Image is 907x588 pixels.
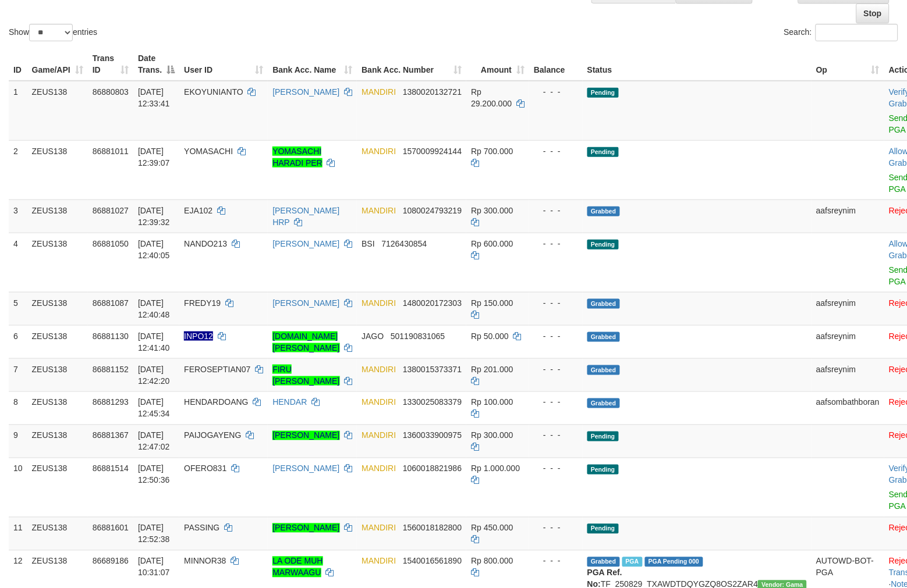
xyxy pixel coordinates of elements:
[184,464,226,473] span: OFERO831
[587,332,620,342] span: Grabbed
[362,365,396,374] span: MANDIRI
[27,358,88,391] td: ZEUS138
[362,239,375,248] span: BSI
[93,464,129,473] span: 86881514
[138,464,170,485] span: [DATE] 12:50:36
[534,86,578,98] div: - - -
[403,523,462,533] span: Copy 1560018182800 to clipboard
[534,205,578,216] div: - - -
[272,147,323,168] a: YOMASACHI HARADI PER
[138,431,170,452] span: [DATE] 12:47:02
[403,206,462,215] span: Copy 1080024793219 to clipboard
[587,299,620,309] span: Grabbed
[179,48,268,81] th: User ID: activate to sort column ascending
[93,365,129,374] span: 86881152
[9,81,27,141] td: 1
[587,557,620,567] span: Grabbed
[272,87,339,97] a: [PERSON_NAME]
[9,358,27,391] td: 7
[403,147,462,156] span: Copy 1570009924144 to clipboard
[812,325,884,358] td: aafsreynim
[587,432,619,441] span: Pending
[9,391,27,425] td: 8
[587,147,619,157] span: Pending
[812,199,884,233] td: aafsreynim
[27,81,88,141] td: ZEUS138
[27,48,88,81] th: Game/API: activate to sort column ascending
[816,24,898,41] input: Search:
[587,465,619,475] span: Pending
[471,557,513,566] span: Rp 800.000
[9,24,97,41] label: Show entries
[93,398,129,407] span: 86881293
[27,140,88,199] td: ZEUS138
[93,431,129,440] span: 86881367
[9,140,27,199] td: 2
[362,332,384,341] span: JAGO
[93,147,129,156] span: 86881011
[812,48,884,81] th: Op: activate to sort column ascending
[184,298,221,308] span: FREDY19
[9,48,27,81] th: ID
[471,147,513,156] span: Rp 700.000
[784,24,898,41] label: Search:
[138,332,170,352] span: [DATE] 12:41:40
[812,391,884,425] td: aafsombathboran
[88,48,133,81] th: Trans ID: activate to sort column ascending
[583,48,812,81] th: Status
[362,431,396,440] span: MANDIRI
[93,298,129,308] span: 86881087
[133,48,179,81] th: Date Trans.: activate to sort column descending
[812,292,884,325] td: aafsreynim
[93,206,129,215] span: 86881027
[27,517,88,550] td: ZEUS138
[138,365,170,386] span: [DATE] 12:42:20
[138,239,170,260] span: [DATE] 12:40:05
[184,431,241,440] span: PAIJOGAYENG
[362,147,396,156] span: MANDIRI
[184,398,248,407] span: HENDARDOANG
[268,48,357,81] th: Bank Acc. Name: activate to sort column ascending
[534,555,578,567] div: - - -
[471,464,520,473] span: Rp 1.000.000
[9,517,27,550] td: 11
[27,233,88,292] td: ZEUS138
[471,87,512,108] span: Rp 29.200.000
[534,297,578,309] div: - - -
[382,239,427,248] span: Copy 7126430854 to clipboard
[534,397,578,408] div: - - -
[362,87,396,97] span: MANDIRI
[534,522,578,534] div: - - -
[184,87,243,97] span: EKOYUNIANTO
[534,430,578,441] div: - - -
[93,523,129,533] span: 86881601
[471,332,509,341] span: Rp 50.000
[138,147,170,168] span: [DATE] 12:39:07
[587,524,619,534] span: Pending
[466,48,529,81] th: Amount: activate to sort column ascending
[587,88,619,98] span: Pending
[529,48,583,81] th: Balance
[357,48,466,81] th: Bank Acc. Number: activate to sort column ascending
[362,557,396,566] span: MANDIRI
[272,298,339,308] a: [PERSON_NAME]
[403,431,462,440] span: Copy 1360033900975 to clipboard
[534,463,578,475] div: - - -
[9,292,27,325] td: 5
[471,398,513,407] span: Rp 100.000
[184,557,226,566] span: MINNOR38
[471,298,513,308] span: Rp 150.000
[27,425,88,458] td: ZEUS138
[272,365,339,386] a: FIRU [PERSON_NAME]
[534,145,578,157] div: - - -
[403,298,462,308] span: Copy 1480020172303 to clipboard
[391,332,445,341] span: Copy 501190831065 to clipboard
[362,206,396,215] span: MANDIRI
[587,240,619,250] span: Pending
[403,557,462,566] span: Copy 1540016561890 to clipboard
[184,239,227,248] span: NANDO213
[29,24,73,41] select: Showentries
[272,464,339,473] a: [PERSON_NAME]
[138,298,170,319] span: [DATE] 12:40:48
[403,87,462,97] span: Copy 1380020132721 to clipboard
